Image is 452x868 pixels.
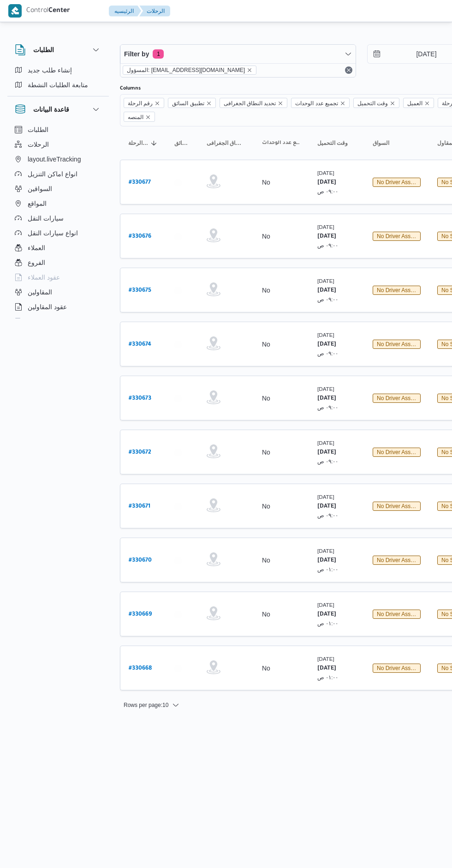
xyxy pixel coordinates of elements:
span: العميل [407,98,422,108]
button: متابعة الطلبات النشطة [11,78,105,92]
b: [DATE] [317,665,336,672]
span: سيارات النقل [28,213,64,224]
span: المنصه [124,112,155,122]
button: تطبيق السائق [171,136,194,150]
span: No Driver Assigned [373,178,421,187]
button: remove selected entity [247,67,252,73]
span: الفروع [28,257,45,268]
div: No [262,502,270,510]
span: Filter by [124,48,149,60]
img: X8yXhbKr1z7QwAAAABJRU5ErkJggg== [8,4,22,18]
span: وقت التحميل [353,98,399,108]
span: المسؤول: mostafa.elrouby@illa.com.eg [123,66,256,75]
button: Rows per page:10 [120,700,183,711]
button: Remove [343,65,354,76]
small: [DATE] [317,602,334,608]
span: تجميع عدد الوحدات [291,98,350,108]
div: قاعدة البيانات [7,122,109,322]
button: الرحلات [139,6,170,17]
small: ٠٩:٠٠ ص [317,242,339,248]
span: رقم الرحلة [124,98,164,108]
b: [DATE] [317,287,336,294]
span: No driver assigned [377,287,424,293]
button: تحديد النطاق الجغرافى [203,136,249,150]
button: Filter by1 active filters [120,45,356,63]
button: إنشاء طلب جديد [11,63,105,78]
span: متابعة الطلبات النشطة [28,79,88,90]
small: [DATE] [317,332,334,338]
small: [DATE] [317,494,334,500]
span: No Driver Assigned [373,232,421,241]
small: [DATE] [317,224,334,230]
a: #330674 [129,338,151,350]
span: No driver assigned [377,503,424,509]
button: اجهزة التليفون [11,314,105,329]
button: سيارات النقل [11,211,105,226]
b: # 330670 [129,557,152,564]
div: No [262,556,270,564]
span: No driver assigned [377,557,424,563]
button: الفروع [11,255,105,270]
div: No [262,340,270,348]
div: No [262,610,270,618]
h3: قاعدة البيانات [33,104,69,115]
a: #330672 [129,446,151,458]
span: وقت التحميل [357,98,388,108]
button: العملاء [11,240,105,255]
span: No Driver Assigned [373,340,421,349]
small: ٠٩:٠٠ ص [317,512,339,518]
span: المقاولين [28,287,52,298]
button: قاعدة البيانات [15,104,101,115]
button: Remove العميل from selection in this group [424,101,430,106]
button: عقود العملاء [11,270,105,285]
b: [DATE] [317,395,336,402]
b: # 330674 [129,341,151,348]
button: انواع سيارات النقل [11,226,105,240]
span: المواقع [28,198,47,209]
small: [DATE] [317,170,334,176]
b: [DATE] [317,341,336,348]
small: [DATE] [317,386,334,392]
span: المنصه [128,112,143,122]
span: انواع سيارات النقل [28,227,78,239]
button: الرحلات [11,137,105,152]
small: ٠١:٠٠ ص [317,566,339,572]
b: [DATE] [317,180,336,186]
a: #330675 [129,284,151,296]
button: انواع اماكن التنزيل [11,167,105,181]
b: # 330668 [129,665,152,672]
a: #330673 [129,392,151,404]
small: [DATE] [317,656,334,662]
label: Columns [120,85,141,92]
button: Remove تحديد النطاق الجغرافى from selection in this group [278,101,283,106]
small: ٠١:٠٠ ص [317,674,339,680]
a: #330677 [129,176,151,188]
span: تحديد النطاق الجغرافى [207,139,245,147]
button: وقت التحميل [314,136,360,150]
small: [DATE] [317,278,334,284]
div: No [262,664,270,672]
span: رقم الرحلة [128,98,153,108]
button: المواقع [11,196,105,211]
div: No [262,448,270,456]
span: عقود العملاء [28,272,60,283]
span: عقود المقاولين [28,301,67,312]
button: layout.liveTracking [11,152,105,167]
small: ٠١:٠٠ ص [317,620,339,626]
div: No [262,178,270,186]
button: المقاولين [11,285,105,299]
button: Remove تجميع عدد الوحدات from selection in this group [340,101,345,106]
span: 1 active filters [153,49,164,59]
b: [DATE] [317,611,336,618]
b: # 330669 [129,611,152,618]
button: Remove وقت التحميل from selection in this group [390,101,395,106]
span: تحديد النطاق الجغرافى [224,98,276,108]
b: # 330677 [129,180,151,186]
button: Remove تطبيق السائق from selection in this group [206,101,212,106]
span: No driver assigned [377,179,424,186]
span: No Driver Assigned [373,556,421,565]
span: اجهزة التليفون [28,316,66,327]
div: No [262,286,270,294]
small: ٠٩:٠٠ ص [317,458,339,464]
span: No Driver Assigned [373,664,421,673]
